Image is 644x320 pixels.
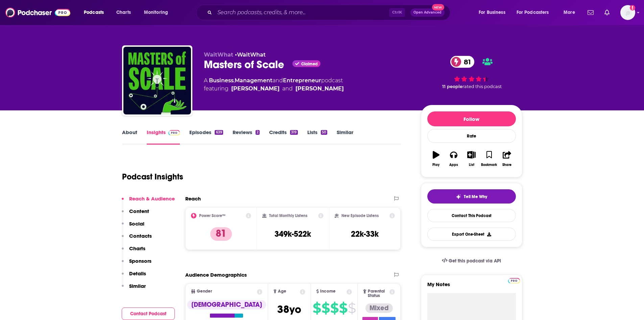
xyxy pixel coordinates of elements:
[237,51,266,58] a: WaitWhat
[502,163,511,167] div: Share
[282,85,293,93] span: and
[144,8,168,17] span: Monitoring
[337,129,353,145] a: Similar
[79,7,113,18] button: open menu
[235,77,272,84] a: Management
[410,8,445,17] button: Open AdvancedNew
[620,5,635,20] button: Show profile menu
[256,130,260,135] div: 2
[427,209,516,222] a: Contact This Podcast
[129,270,146,277] p: Details
[84,8,104,17] span: Podcasts
[295,85,344,93] a: Bob Safian
[413,11,442,14] span: Open Advanced
[204,85,344,93] span: featuring
[365,303,393,313] div: Mixed
[139,7,177,18] button: open menu
[122,208,149,220] button: Content
[508,278,520,283] img: Podchaser Pro
[122,245,145,258] button: Charts
[122,195,175,208] button: Reach & Audience
[129,245,145,252] p: Charts
[427,228,516,241] button: Export One-Sheet
[116,8,131,17] span: Charts
[234,77,235,84] span: ,
[122,283,146,295] button: Similar
[187,300,266,310] div: [DEMOGRAPHIC_DATA]
[320,289,336,294] span: Income
[351,229,379,239] h3: 22k-33k
[480,147,498,171] button: Bookmark
[508,277,520,283] a: Pro website
[427,281,516,293] label: My Notes
[269,213,307,218] h2: Total Monthly Listens
[129,195,175,202] p: Reach & Audience
[462,147,480,171] button: List
[122,270,146,283] button: Details
[602,7,612,18] a: Show notifications dropdown
[421,51,522,93] div: 81 11 peoplerated this podcast
[449,258,501,264] span: Get this podcast via API
[209,77,234,84] a: Business
[498,147,516,171] button: Share
[389,8,405,17] span: Ctrl K
[129,208,149,214] p: Content
[313,303,321,314] span: $
[479,8,505,17] span: For Business
[307,129,327,145] a: Lists50
[283,77,321,84] a: Entrepreneur
[185,272,247,278] h2: Audience Demographics
[427,189,516,204] button: tell me why sparkleTell Me Why
[215,7,389,18] input: Search podcasts, credits, & more...
[620,5,635,20] span: Logged in as nbaderrubenstein
[368,289,388,298] span: Parental Status
[122,307,175,320] button: Contact Podcast
[122,220,144,233] button: Social
[449,163,458,167] div: Apps
[464,194,487,199] span: Tell Me Why
[442,84,462,89] span: 11 people
[199,213,225,218] h2: Power Score™
[147,129,180,145] a: InsightsPodchaser Pro
[512,7,559,18] button: open menu
[129,258,151,264] p: Sponsors
[432,163,439,167] div: Play
[450,56,474,68] a: 81
[348,303,356,314] span: $
[427,111,516,126] button: Follow
[330,303,338,314] span: $
[469,163,474,167] div: List
[481,163,497,167] div: Bookmark
[290,130,297,135] div: 319
[457,56,474,68] span: 81
[436,253,507,269] a: Get this podcast via API
[5,6,70,19] img: Podchaser - Follow, Share and Rate Podcasts
[123,47,191,114] img: Masters of Scale
[564,8,575,17] span: More
[630,5,635,10] svg: Add a profile image
[122,233,152,245] button: Contacts
[129,283,146,289] p: Similar
[204,51,233,58] span: WaitWhat
[122,172,183,182] h1: Podcast Insights
[474,7,514,18] button: open menu
[456,194,461,199] img: tell me why sparkle
[585,7,596,18] a: Show notifications dropdown
[432,4,444,10] span: New
[122,129,137,145] a: About
[231,85,280,93] a: Reid Hoffman
[185,195,201,202] h2: Reach
[215,130,223,135] div: 639
[620,5,635,20] img: User Profile
[559,7,583,18] button: open menu
[339,303,347,314] span: $
[341,213,379,218] h2: New Episode Listens
[272,77,283,84] span: and
[427,129,516,143] div: Rate
[168,130,180,135] img: Podchaser Pro
[129,233,152,239] p: Contacts
[269,129,297,145] a: Credits319
[321,130,327,135] div: 50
